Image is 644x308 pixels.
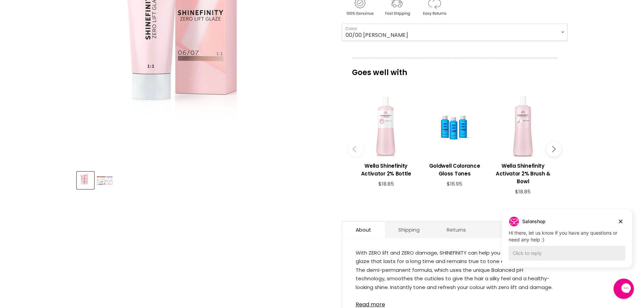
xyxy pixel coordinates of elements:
a: View product:Wella Shinefinity Activator 2% Bottle [355,95,417,157]
div: Product thumbnails [76,170,331,189]
a: About [342,221,385,238]
span: $18.85 [515,188,531,195]
a: Returns [433,221,480,238]
iframe: Gorgias live chat messenger [610,276,637,301]
h3: Wella Shinefinity Activator 2% Bottle [355,162,417,177]
h3: Goldwell Colorance Gloss Tones [424,162,485,177]
iframe: Gorgias live chat campaigns [497,208,637,278]
span: The demi-permanent formula, which uses the unique Balanced pH technology, smoothes the cuticles t... [356,266,553,291]
a: View product:Wella Shinefinity Activator 2% Brush & Bowl [492,157,554,189]
a: Shipping [385,221,433,238]
span: $16.95 [447,180,462,187]
a: View product:Wella Shinefinity Activator 2% Brush & Bowl [492,95,554,157]
a: View product:Wella Shinefinity Activator 2% Bottle [355,157,417,181]
button: Wella Shinefinity Zero Lift Glaze [77,172,94,189]
a: Read more [356,298,554,308]
a: View product:Goldwell Colorance Gloss Tones [424,157,485,181]
button: Wella Shinefinity Zero Lift Glaze [96,172,113,189]
span: With ZERO lift and ZERO damage, SHINEFINITY can help you achieve a colour glaze that lasts for a ... [356,249,552,265]
span: $18.85 [378,180,394,187]
h3: Wella Shinefinity Activator 2% Brush & Bowl [492,162,554,185]
a: View product:Goldwell Colorance Gloss Tones [424,95,485,157]
img: Wella Shinefinity Zero Lift Glaze [77,172,93,188]
p: Goes well with [352,58,557,80]
img: Wella Shinefinity Zero Lift Glaze [97,176,113,185]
